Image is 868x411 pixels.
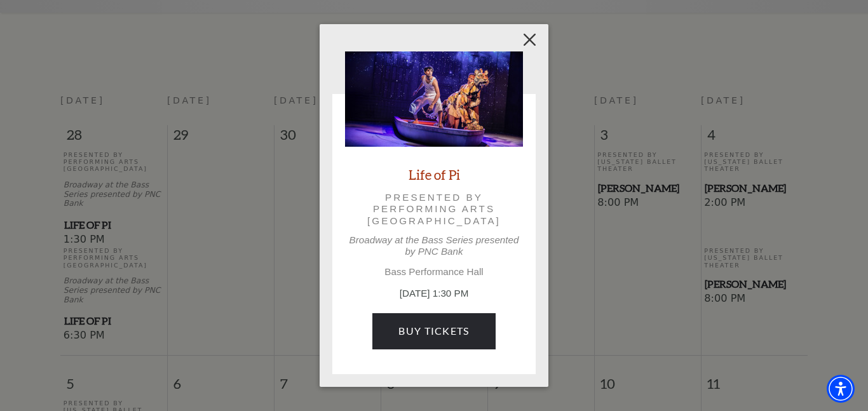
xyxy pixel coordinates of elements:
[345,51,523,147] img: Life of Pi
[518,28,542,52] button: Close
[827,375,855,403] div: Accessibility Menu
[409,166,460,183] a: Life of Pi
[345,286,523,301] p: [DATE] 1:30 PM
[345,266,523,278] p: Bass Performance Hall
[363,192,505,227] p: Presented by Performing Arts [GEOGRAPHIC_DATA]
[345,234,523,257] p: Broadway at the Bass Series presented by PNC Bank
[372,313,495,349] a: Buy Tickets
